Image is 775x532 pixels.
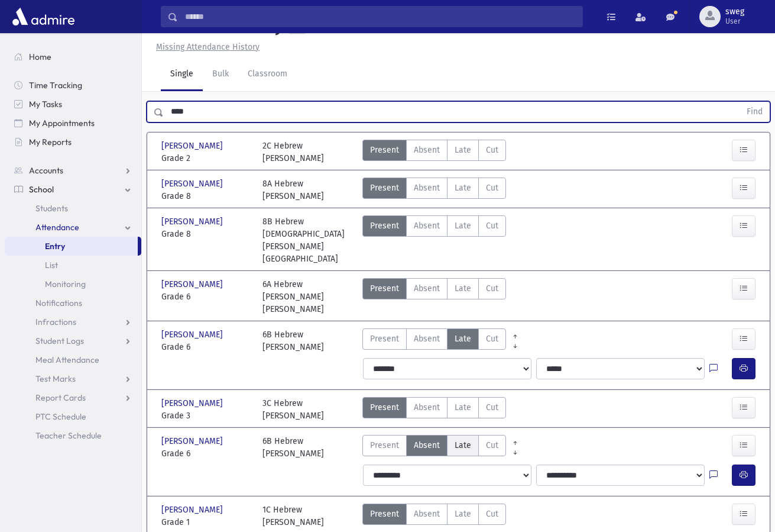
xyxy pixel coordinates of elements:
span: Grade 2 [161,152,251,165]
a: List [5,256,141,275]
span: My Tasks [29,99,62,109]
div: AttTypes [362,178,506,202]
span: Notifications [35,298,82,308]
span: Late [455,333,471,345]
a: Missing Attendance History [151,42,260,52]
span: Accounts [29,165,63,176]
span: Cut [486,220,498,232]
div: AttTypes [362,278,506,315]
span: Late [455,144,471,156]
span: Grade 8 [161,190,251,202]
span: Meal Attendance [35,354,99,365]
span: Late [455,282,471,295]
a: Report Cards [5,388,141,407]
span: My Appointments [29,118,95,128]
span: Absent [414,401,440,414]
a: Monitoring [5,275,141,294]
span: Present [370,182,399,194]
a: Bulk [203,58,238,91]
span: My Reports [29,137,72,147]
a: Attendance [5,218,141,237]
a: Student Logs [5,331,141,350]
span: [PERSON_NAME] [161,215,225,228]
div: AttTypes [362,215,506,265]
span: Teacher Schedule [35,430,102,441]
a: Home [5,47,141,66]
span: Entry [45,241,65,252]
a: Entry [5,237,138,256]
span: Grade 8 [161,228,251,240]
span: Cut [486,144,498,156]
span: Grade 6 [161,291,251,303]
span: Cut [486,182,498,194]
div: 6A Hebrew [PERSON_NAME] [PERSON_NAME] [262,278,352,315]
span: Time Tracking [29,80,82,91]
span: Absent [414,220,440,232]
span: [PERSON_NAME] [161,397,225,410]
span: Absent [414,439,440,452]
span: sweg [725,7,744,17]
span: Test Marks [35,373,76,384]
span: User [725,17,744,26]
a: Teacher Schedule [5,426,141,445]
a: Infractions [5,312,141,331]
span: Absent [414,144,440,156]
span: School [29,184,54,195]
span: Report Cards [35,392,86,403]
span: Present [370,401,399,414]
a: My Reports [5,133,141,151]
div: 6B Hebrew [PERSON_NAME] [262,328,324,353]
span: Cut [486,439,498,452]
span: [PERSON_NAME] [161,504,225,516]
a: Students [5,199,141,218]
span: Grade 6 [161,447,251,460]
u: Missing Attendance History [156,42,260,52]
span: Students [35,203,68,214]
span: Late [455,182,471,194]
div: AttTypes [362,140,506,165]
span: Monitoring [45,279,86,289]
span: Home [29,51,51,62]
a: PTC Schedule [5,407,141,426]
span: Infractions [35,317,76,327]
div: 1C Hebrew [PERSON_NAME] [262,504,324,528]
span: Present [370,144,399,156]
span: Grade 3 [161,410,251,422]
span: Cut [486,282,498,295]
span: Absent [414,282,440,295]
div: AttTypes [362,397,506,422]
span: Cut [486,333,498,345]
span: Grade 1 [161,516,251,528]
span: [PERSON_NAME] [161,328,225,341]
a: Single [161,58,203,91]
a: Meal Attendance [5,350,141,369]
a: Time Tracking [5,76,141,95]
div: AttTypes [362,504,506,528]
span: List [45,260,58,270]
span: Present [370,333,399,345]
div: 2C Hebrew [PERSON_NAME] [262,140,324,165]
span: Present [370,508,399,520]
span: [PERSON_NAME] [161,435,225,447]
a: Accounts [5,161,141,180]
div: 6B Hebrew [PERSON_NAME] [262,435,324,460]
span: Late [455,220,471,232]
div: 8A Hebrew [PERSON_NAME] [262,178,324,202]
a: Notifications [5,294,141,312]
span: Present [370,282,399,295]
div: 3C Hebrew [PERSON_NAME] [262,397,324,422]
span: Present [370,220,399,232]
a: My Appointments [5,114,141,133]
span: Late [455,401,471,414]
span: Late [455,439,471,452]
a: School [5,180,141,199]
a: Test Marks [5,369,141,388]
span: Attendance [35,222,79,233]
div: AttTypes [362,435,506,460]
span: Absent [414,333,440,345]
span: [PERSON_NAME] [161,278,225,291]
span: [PERSON_NAME] [161,178,225,190]
a: Classroom [238,58,297,91]
span: Student Logs [35,336,84,346]
a: My Tasks [5,95,141,114]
